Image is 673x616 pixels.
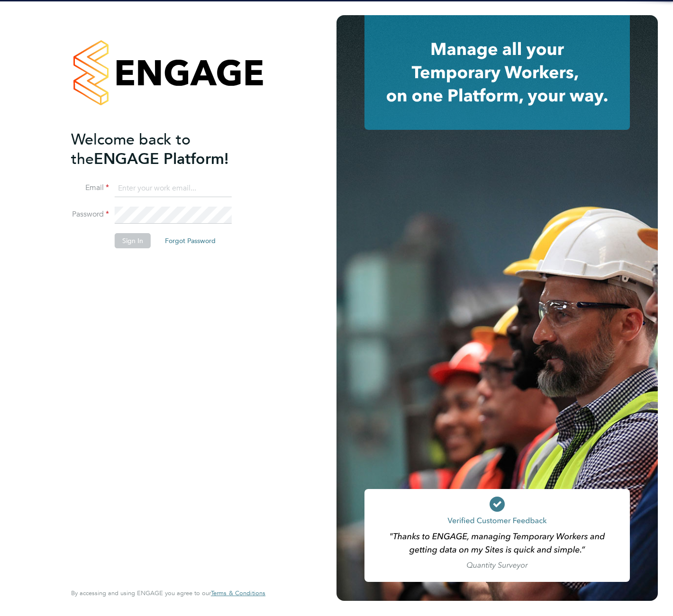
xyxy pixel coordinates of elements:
[71,209,109,219] label: Password
[157,233,223,248] button: Forgot Password
[115,233,151,248] button: Sign In
[115,180,232,197] input: Enter your work email...
[71,183,109,193] label: Email
[211,589,265,597] span: Terms & Conditions
[211,589,265,597] a: Terms & Conditions
[71,589,265,597] span: By accessing and using ENGAGE you agree to our
[71,130,191,168] span: Welcome back to the
[71,130,256,169] h2: ENGAGE Platform!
